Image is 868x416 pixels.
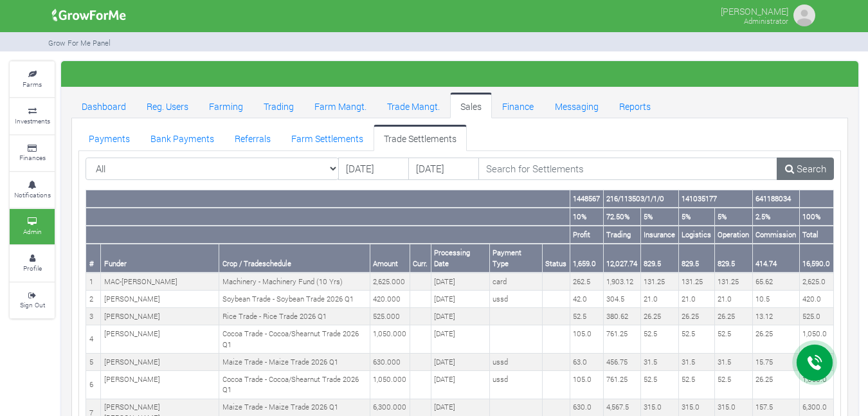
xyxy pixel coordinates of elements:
td: 52.5 [678,325,714,354]
td: 52.5 [640,325,678,354]
td: 304.5 [603,291,640,308]
td: Cocoa Trade - Cocoa/Shearnut Trade 2026 Q1 [219,325,370,354]
td: 131.25 [640,273,678,290]
a: Trading [253,93,304,118]
td: 31.5 [640,354,678,371]
td: 761.25 [603,371,640,399]
a: Notifications [10,172,55,208]
td: [DATE] [431,291,489,308]
a: Dashboard [71,93,136,118]
td: 420.0 [799,291,833,308]
td: 525.0 [799,308,833,325]
td: 2,625.000 [370,273,410,290]
td: ussd [489,354,542,371]
th: 72.50% [603,208,640,226]
td: 6 [86,371,101,399]
a: Farm Settlements [281,125,374,150]
td: 26.25 [714,308,752,325]
td: [DATE] [431,273,489,290]
td: 52.5 [640,371,678,399]
th: 5% [640,208,678,226]
th: Insurance [640,226,678,244]
td: 52.5 [714,371,752,399]
input: DD/MM/YYYY [338,158,409,181]
img: growforme image [791,3,817,28]
td: 21.0 [714,291,752,308]
a: Finance [492,93,544,118]
th: 1448567 [570,190,603,208]
td: card [489,273,542,290]
th: Operation [714,226,752,244]
td: 31.5 [678,354,714,371]
td: 1,050.000 [370,371,410,399]
p: [PERSON_NAME] [721,3,788,18]
th: 141035177 [678,190,752,208]
a: Investments [10,98,55,134]
td: [PERSON_NAME] [101,371,219,399]
a: Farm Mangt. [304,93,377,118]
td: 10.5 [752,291,799,308]
a: Referrals [224,125,281,150]
td: 21.0 [678,291,714,308]
td: 1,050.0 [799,325,833,354]
td: 131.25 [714,273,752,290]
td: MAC-[PERSON_NAME] [101,273,219,290]
td: 761.25 [603,325,640,354]
th: 829.5 [678,244,714,273]
a: Admin [10,209,55,244]
td: 1 [86,273,101,290]
td: [PERSON_NAME] [101,291,219,308]
input: Search for Settlements [478,158,778,181]
td: Rice Trade - Rice Trade 2026 Q1 [219,308,370,325]
a: Sales [450,93,492,118]
a: Search [777,158,834,181]
th: 2.5% [752,208,799,226]
td: 26.25 [752,371,799,399]
th: Total [799,226,833,244]
td: 52.5 [678,371,714,399]
small: Grow For Me Panel [48,38,111,48]
td: 15.75 [752,354,799,371]
td: 42.0 [570,291,603,308]
a: Bank Payments [140,125,224,150]
td: 1,903.12 [603,273,640,290]
td: 2,625.0 [799,273,833,290]
small: Notifications [14,190,51,199]
a: Profile [10,246,55,281]
a: Farms [10,62,55,97]
td: Soybean Trade - Soybean Trade 2026 Q1 [219,291,370,308]
td: 13.12 [752,308,799,325]
td: 1,050.0 [799,371,833,399]
th: 5% [678,208,714,226]
th: 641188034 [752,190,799,208]
td: 26.25 [752,325,799,354]
a: Finances [10,136,55,171]
a: Trade Mangt. [377,93,450,118]
th: Trading [603,226,640,244]
td: 262.5 [570,273,603,290]
small: Admin [23,227,42,236]
th: 5% [714,208,752,226]
td: 4 [86,325,101,354]
td: 456.75 [603,354,640,371]
small: Finances [19,153,46,162]
td: 2 [86,291,101,308]
th: 1,659.0 [570,244,603,273]
td: 5 [86,354,101,371]
td: [DATE] [431,371,489,399]
th: Logistics [678,226,714,244]
th: Crop / Tradeschedule [219,244,370,273]
th: Funder [101,244,219,273]
a: Reg. Users [136,93,199,118]
td: [PERSON_NAME] [101,308,219,325]
td: [DATE] [431,308,489,325]
td: 52.5 [570,308,603,325]
td: 420.000 [370,291,410,308]
td: 63.0 [570,354,603,371]
small: Farms [23,80,42,89]
td: 31.5 [714,354,752,371]
td: 380.62 [603,308,640,325]
a: Messaging [545,93,609,118]
th: Status [542,244,570,273]
small: Sign Out [20,300,45,309]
